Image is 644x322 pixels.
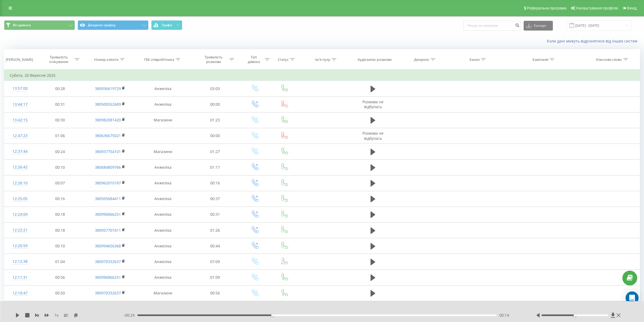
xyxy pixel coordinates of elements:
div: Accessibility label [574,314,576,316]
span: - 00:24 [124,313,137,318]
td: 07:09 [190,254,239,270]
a: 380962010187 [95,180,121,185]
td: 00:56 [36,270,85,285]
input: Пошук за номером [464,21,521,31]
td: 00:50 [36,285,85,301]
td: 01:26 [190,223,239,238]
button: Графік [151,20,182,30]
td: Анжеліка [136,207,190,222]
div: Канал [470,57,480,62]
div: 12:47:23 [10,131,30,141]
td: Анжеліка [136,97,190,112]
td: 00:18 [36,207,85,222]
span: Реферальна програма [527,6,567,10]
span: Розмова не відбулась [362,131,384,141]
div: 12:22:21 [10,225,30,235]
td: 00:16 [190,175,239,191]
span: Налаштування профілю [576,6,618,10]
td: 00:56 [190,285,239,301]
div: 13:44:17 [10,99,30,110]
button: Джерела трафіку [78,20,148,30]
a: 380936619729 [95,86,121,91]
td: 00:18 [36,223,85,238]
td: Анжеліка [136,175,190,191]
div: 12:26:10 [10,178,30,188]
td: Магазини [136,285,190,301]
a: 380636675021 [95,133,121,138]
td: 01:23 [190,112,239,128]
div: 12:24:09 [10,209,30,220]
div: Open Intercom Messenger [626,291,639,304]
a: 380505684411 [95,196,121,201]
div: 12:37:44 [10,146,30,157]
div: Тип дзвінка [245,55,263,64]
td: Анжеліка [136,223,190,238]
div: Accessibility label [271,314,273,316]
div: Ім'я пулу [315,57,330,62]
a: 380957707411 [95,228,121,233]
div: 12:20:59 [10,241,30,251]
td: 00:31 [36,97,85,112]
td: 01:17 [190,160,239,175]
td: 01:27 [190,144,239,160]
a: 380970332637 [95,290,121,296]
td: 00:10 [36,160,85,175]
td: 00:16 [36,191,85,207]
span: 00:14 [499,313,509,318]
div: 13:42:15 [10,115,30,125]
td: Магазини [136,144,190,160]
a: 380996866251 [95,212,121,217]
td: Анжеліка [136,238,190,254]
a: 380996866251 [95,275,121,280]
span: Розмова не відбулась [362,99,384,109]
td: 00:24 [36,144,85,160]
td: 00:31 [190,207,239,222]
button: Всі дзвінки [4,20,75,30]
span: Графік [162,23,172,27]
button: Експорт [524,21,553,31]
div: 12:25:05 [10,194,30,204]
div: Номер клієнта [94,57,118,62]
td: Анжеліка [136,191,190,207]
div: 12:12:38 [10,256,30,267]
div: 12:10:47 [10,288,30,298]
a: 380970332637 [95,259,121,264]
a: 380684809766 [95,165,121,170]
td: Анжеліка [136,81,190,97]
div: Тривалість розмови [199,55,228,64]
span: 1 x [54,313,58,318]
td: 01:04 [36,254,85,270]
td: 00:44 [190,238,239,254]
a: Коли дані можуть відрізнятися вiд інших систем [547,38,640,44]
td: 00:10 [36,238,85,254]
div: ПІБ співробітника [144,57,174,62]
td: Анжеліка [136,160,190,175]
div: Ключове слово [596,57,622,62]
td: 00:30 [36,112,85,128]
td: Анжеліка [136,254,190,270]
td: Магазини [136,112,190,128]
td: 01:06 [36,128,85,144]
a: 380937754101 [95,149,121,154]
div: 13:57:00 [10,83,30,94]
td: 00:00 [190,128,239,144]
a: 380994656368 [95,243,121,248]
div: Кампанія [533,57,548,62]
a: 380982081420 [95,117,121,122]
td: Субота, 20 Вересня 2025 [4,70,640,81]
div: Аудіозапис розмови [358,57,392,62]
div: Джерело [414,57,429,62]
td: Анжеліка [136,270,190,285]
td: 00:07 [36,175,85,191]
div: 12:11:31 [10,272,30,283]
td: 01:09 [190,270,239,285]
div: Статус [278,57,289,62]
td: 00:00 [190,97,239,112]
div: Тривалість очікування [44,55,73,64]
td: 00:37 [190,191,239,207]
td: 00:28 [36,81,85,97]
div: 12:26:42 [10,162,30,172]
span: Всі дзвінки [13,23,31,27]
div: [PERSON_NAME] [6,57,33,62]
a: 380500552689 [95,102,121,107]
